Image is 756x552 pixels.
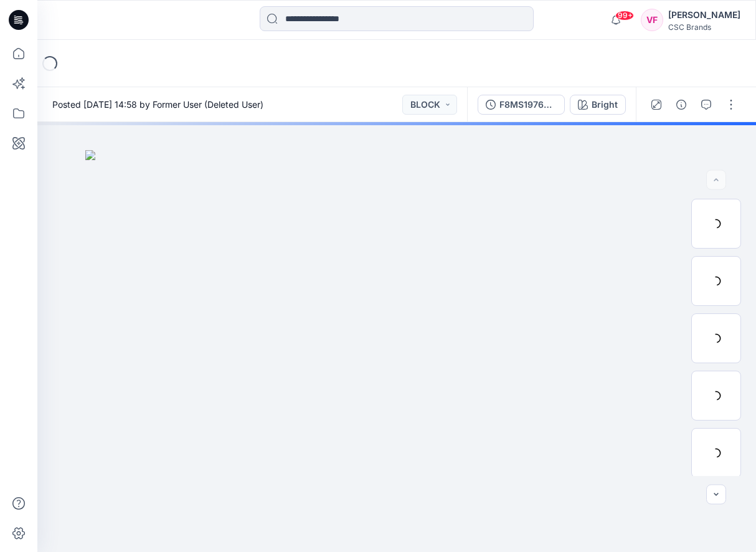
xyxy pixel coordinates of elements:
[671,95,691,115] button: Details
[499,98,557,112] div: F8MS197653_SWMSTWB7601_F18_GLSTR_VFA
[615,11,634,21] span: 99+
[668,7,740,22] div: [PERSON_NAME]
[668,22,740,32] div: CSC Brands
[153,99,263,110] a: Former User (Deleted User)
[641,9,663,31] div: VF
[478,95,565,115] button: F8MS197653_SWMSTWB7601_F18_GLSTR_VFA
[85,150,708,552] img: eyJhbGciOiJIUzI1NiIsImtpZCI6IjAiLCJzbHQiOiJzZXMiLCJ0eXAiOiJKV1QifQ.eyJkYXRhIjp7InR5cGUiOiJzdG9yYW...
[592,98,618,112] div: Bright
[52,98,263,111] span: Posted [DATE] 14:58 by
[570,95,626,115] button: Bright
